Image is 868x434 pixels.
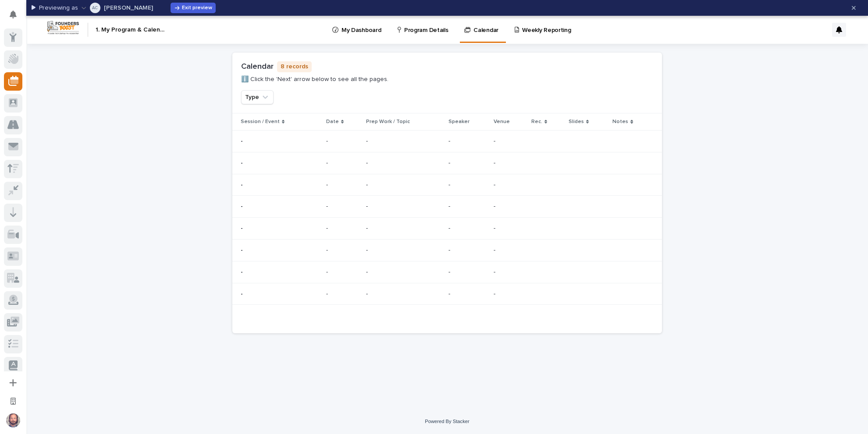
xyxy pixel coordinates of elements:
[241,90,274,104] button: Type
[463,16,502,42] a: Calendar
[448,117,470,127] p: Speaker
[326,290,359,298] p: -
[448,181,487,189] p: -
[82,1,153,15] button: Abhi Chatterjee[PERSON_NAME]
[241,117,280,127] p: Session / Event
[96,26,167,34] h2: 1. My Program & Calendar
[366,138,421,145] p: -
[326,159,359,167] p: -
[342,16,381,34] p: My Dashboard
[326,268,359,276] p: -
[326,203,359,210] p: -
[326,225,359,232] p: -
[366,247,421,254] p: -
[232,283,662,305] tr: -----
[494,159,524,167] p: -
[448,268,487,276] p: -
[494,181,524,189] p: -
[232,130,662,152] tr: -----
[569,117,584,127] p: Slides
[448,138,487,145] p: -
[4,392,22,410] button: Open workspace settings
[241,225,319,232] p: -
[232,218,662,240] tr: -----
[326,138,359,145] p: -
[46,20,80,36] img: Workspace Logo
[326,117,339,127] p: Date
[366,225,421,232] p: -
[11,11,22,25] div: Notifications
[232,152,662,174] tr: -----
[494,247,524,254] p: -
[612,117,628,127] p: Notes
[494,268,524,276] p: -
[104,5,153,11] p: [PERSON_NAME]
[396,16,452,43] a: Program Details
[522,16,571,34] p: Weekly Reporting
[277,61,312,72] p: 8 records
[494,225,524,232] p: -
[514,16,575,43] a: Weekly Reporting
[4,374,22,392] button: Add a new app...
[4,5,22,24] button: Notifications
[232,174,662,196] tr: -----
[494,117,510,127] p: Venue
[448,159,487,167] p: -
[425,419,469,424] a: Powered By Stacker
[241,138,319,145] p: -
[473,16,498,34] p: Calendar
[448,203,487,210] p: -
[494,203,524,210] p: -
[366,268,421,276] p: -
[494,138,524,145] p: -
[171,3,216,13] button: Exit preview
[326,181,359,189] p: -
[241,62,274,72] h1: Calendar
[404,16,448,34] p: Program Details
[241,203,319,210] p: -
[331,16,385,43] a: My Dashboard
[241,76,388,83] p: ℹ️ Click the 'Next' arrow below to see all the pages.
[494,290,524,298] p: -
[232,261,662,283] tr: -----
[366,159,421,167] p: -
[4,411,22,430] button: users-avatar
[241,268,319,276] p: -
[366,203,421,210] p: -
[448,247,487,254] p: -
[241,247,319,254] p: -
[366,181,421,189] p: -
[92,3,98,13] div: Abhi Chatterjee
[232,196,662,218] tr: -----
[241,159,319,167] p: -
[182,5,212,11] span: Exit preview
[241,290,319,298] p: -
[241,181,319,189] p: -
[531,117,542,127] p: Rec.
[39,4,78,12] p: Previewing as
[448,290,487,298] p: -
[232,239,662,261] tr: -----
[366,117,410,127] p: Prep Work / Topic
[326,247,359,254] p: -
[366,290,421,298] p: -
[448,225,487,232] p: -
